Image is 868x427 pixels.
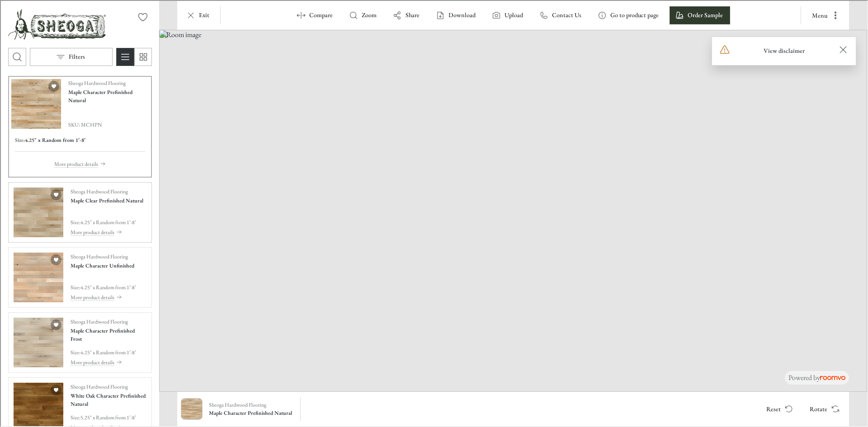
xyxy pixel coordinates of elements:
p: Size : [70,282,80,291]
h4: White Oak Character Prefinished Natural [70,391,146,407]
button: Contact Us [533,5,588,23]
p: Sheoga Hardwood Flooring [67,78,125,86]
p: More product details [53,159,97,167]
button: More product details [70,357,146,366]
img: Maple Character Prefinished Natural. Link opens in a new window. [10,78,60,128]
div: Product List Mode Selector [115,47,151,65]
h6: View disclaimer [763,46,804,55]
img: roomvo_wordmark.svg [819,375,844,379]
span: SKU: MCHPN [67,120,148,128]
p: Zoom [361,10,376,19]
h4: Maple Character Prefinished Frost [70,326,146,342]
button: Add White Oak Character Prefinished Natural to favorites [50,384,61,394]
button: Open the disclaimer dialog [733,40,833,61]
p: Contact Us [551,10,580,19]
div: See Maple Character Prefinished Frost in the room [7,311,151,372]
p: 4.25" x Random from 1’-8’ [80,347,135,356]
p: Size : [70,347,80,356]
h6: Size : [14,135,24,143]
p: Sheoga Hardwood Flooring [208,400,265,408]
p: Size : [70,413,80,421]
button: Add Maple Clear Prefinished Natural to favorites [50,188,61,199]
button: More product details [53,158,105,168]
div: Product sizes [14,135,144,143]
p: More product details [70,357,113,366]
button: No favorites [133,7,151,25]
button: Open the filters menu [29,47,112,65]
button: Switch to detail view [115,47,133,65]
img: Room image [158,29,866,391]
h6: Maple Character Prefinished Natural [208,408,293,416]
button: Exit [180,5,216,23]
p: Sheoga Hardwood Flooring [70,382,127,390]
button: Show details for Maple Character Prefinished Natural [205,397,296,419]
label: Upload [504,10,522,19]
button: More product details [70,291,135,301]
p: Size : [70,217,80,225]
p: Sheoga Hardwood Flooring [70,252,127,260]
p: Filters [68,52,84,61]
p: More product details [70,292,113,300]
p: Sheoga Hardwood Flooring [70,187,127,195]
p: 5.25" x Random from 1’-8’ [80,413,135,421]
button: More actions [804,5,844,23]
button: Switch to simple view [133,47,151,65]
p: Sheoga Hardwood Flooring [70,317,127,325]
button: Add Maple Character Unfinished to favorites [50,253,61,264]
img: Logo representing Sheoga Hardwood Flooring. [7,7,105,40]
img: Maple Character Prefinished Natural [180,398,201,418]
div: The visualizer is powered by Roomvo. [788,372,844,382]
div: See Maple Clear Prefinished Natural in the room [7,181,151,242]
p: Share [405,10,419,19]
button: Open search box [7,47,25,65]
img: Maple Character Unfinished. Link opens in a new window. [13,252,62,301]
button: More product details [70,226,142,236]
h4: Maple Character Prefinished Natural [67,87,148,103]
p: Exit [198,10,208,19]
button: Zoom room image [343,5,383,23]
img: Maple Character Prefinished Frost. Link opens in a new window. [13,317,62,366]
h4: Maple Character Unfinished [70,261,133,269]
button: Reset product [758,399,798,417]
p: Powered by [788,372,844,382]
button: Rotate Surface [802,399,844,417]
button: Close disclaimer alert [833,40,851,58]
a: Go to Sheoga Hardwood Flooring's website. [7,7,105,40]
img: Maple Clear Prefinished Natural. Link opens in a new window. [13,187,62,236]
button: Enter compare mode [290,5,339,23]
p: Order Sample [687,10,722,19]
button: Download [429,5,482,23]
button: Upload a picture of your room [486,5,529,23]
button: Add Maple Character Prefinished Natural to favorites [47,80,58,91]
h6: 4.25" x Random from 1’-8’ [24,135,85,143]
p: Download [448,10,475,19]
p: 4.25" x Random from 1’-8’ [80,282,135,291]
button: Add Maple Character Prefinished Frost to favorites [50,319,61,329]
h4: Maple Clear Prefinished Natural [70,196,142,204]
button: Order Sample [669,5,729,23]
button: Share [387,5,426,23]
p: Go to product page [609,10,658,19]
p: 4.25" x Random from 1’-8’ [80,217,135,225]
p: More product details [70,227,113,235]
p: Compare [308,10,332,19]
button: Go to product page [591,5,665,23]
div: See Maple Character Unfinished in the room [7,246,151,307]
